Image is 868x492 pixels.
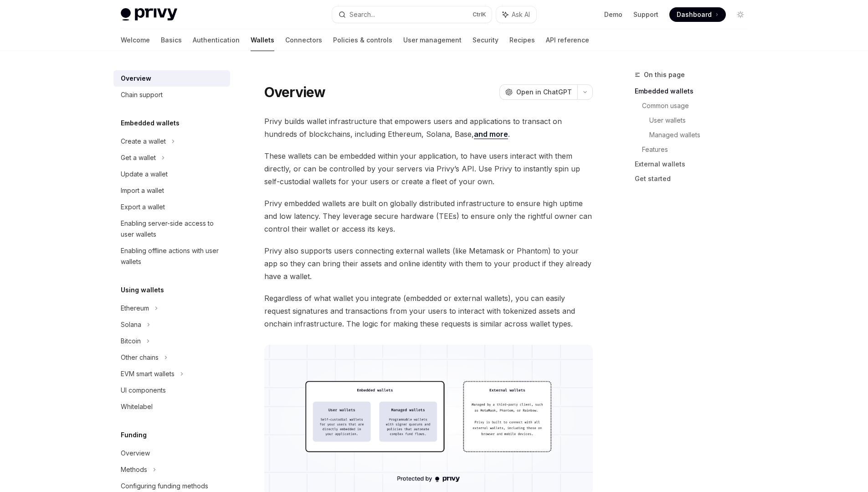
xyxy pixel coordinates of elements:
span: Open in ChatGPT [516,88,572,97]
div: Solana [121,319,141,330]
div: Ethereum [121,303,149,314]
div: Enabling offline actions with user wallets [121,245,225,267]
div: Import a wallet [121,185,164,196]
button: Open in ChatGPT [499,84,577,100]
span: Privy also supports users connecting external wallets (like Metamask or Phantom) to your app so t... [264,244,593,283]
div: Configuring funding methods [121,481,208,492]
div: Get a wallet [121,152,156,163]
span: Ask AI [512,10,530,19]
a: Connectors [285,29,322,51]
a: User management [403,29,462,51]
h1: Overview [264,84,326,100]
a: Wallets [251,29,274,51]
a: Welcome [121,29,150,51]
a: Recipes [509,29,535,51]
a: Dashboard [669,7,726,22]
a: Export a wallet [113,199,230,215]
a: Overview [113,70,230,87]
span: Privy embedded wallets are built on globally distributed infrastructure to ensure high uptime and... [264,197,593,235]
span: Privy builds wallet infrastructure that empowers users and applications to transact on hundreds o... [264,115,593,140]
a: Enabling server-side access to user wallets [113,215,230,243]
a: Common usage [642,98,755,113]
img: light logo [121,8,177,21]
a: Demo [604,10,622,19]
div: Enabling server-side access to user wallets [121,218,225,240]
a: and more [474,129,508,139]
div: Chain support [121,89,163,100]
div: UI components [121,385,166,396]
div: EVM smart wallets [121,368,175,379]
div: Overview [121,73,151,84]
a: Features [642,142,755,157]
a: Enabling offline actions with user wallets [113,243,230,270]
a: Chain support [113,87,230,103]
a: External wallets [635,157,755,171]
a: Authentication [193,29,240,51]
button: Search...CtrlK [332,6,492,23]
a: API reference [546,29,589,51]
a: Support [633,10,658,19]
button: Ask AI [496,6,536,23]
div: Whitelabel [121,401,153,412]
div: Methods [121,464,147,475]
div: Other chains [121,352,159,363]
button: Toggle dark mode [733,7,748,22]
a: Embedded wallets [635,84,755,98]
a: Import a wallet [113,182,230,199]
h5: Using wallets [121,285,164,295]
div: Update a wallet [121,169,168,180]
h5: Funding [121,430,147,440]
div: Overview [121,448,150,459]
span: On this page [644,69,685,80]
a: Overview [113,445,230,461]
div: Bitcoin [121,336,141,347]
a: Managed wallets [649,128,755,142]
span: Regardless of what wallet you integrate (embedded or external wallets), you can easily request si... [264,292,593,330]
a: Basics [161,29,182,51]
span: These wallets can be embedded within your application, to have users interact with them directly,... [264,150,593,188]
span: Dashboard [677,10,712,19]
a: Security [473,29,498,51]
a: Get started [635,171,755,186]
a: Policies & controls [333,29,392,51]
a: UI components [113,382,230,399]
a: User wallets [649,113,755,128]
div: Export a wallet [121,202,165,212]
div: Search... [349,9,375,20]
a: Update a wallet [113,166,230,182]
span: Ctrl K [473,11,486,18]
a: Whitelabel [113,399,230,415]
h5: Embedded wallets [121,118,180,129]
div: Create a wallet [121,136,166,147]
